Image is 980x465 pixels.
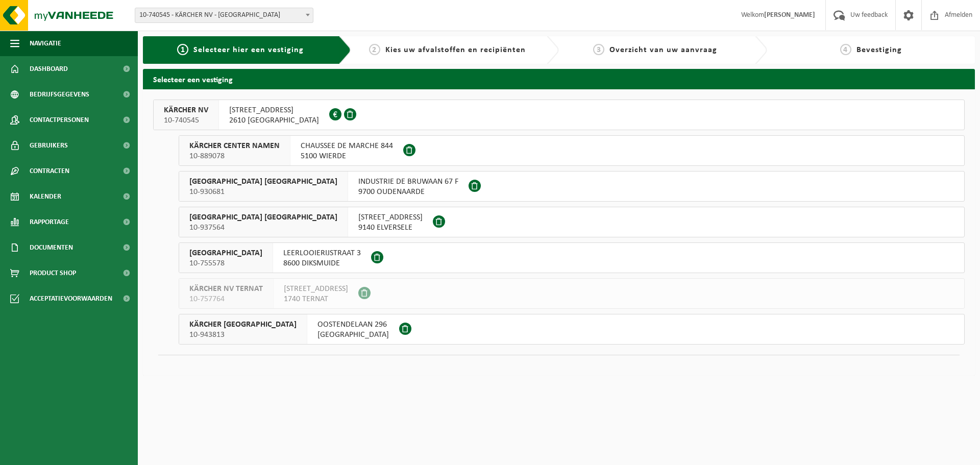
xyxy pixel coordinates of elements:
span: 1 [177,44,188,55]
span: [STREET_ADDRESS] [229,105,319,115]
span: Contactpersonen [30,107,89,133]
span: 3 [593,44,604,55]
span: 10-755578 [189,258,262,268]
span: LEERLOOIERIJSTRAAT 3 [283,248,361,258]
span: Kalender [30,184,61,209]
span: 2 [369,44,380,55]
span: [GEOGRAPHIC_DATA] [317,330,389,340]
span: 10-740545 - KÄRCHER NV - WILRIJK [135,8,313,22]
span: 10-889078 [189,151,280,161]
span: KÄRCHER [GEOGRAPHIC_DATA] [189,320,297,330]
span: Contracten [30,158,69,184]
span: 10-937564 [189,223,337,233]
h2: Selecteer een vestiging [143,69,975,89]
span: Bevestiging [856,46,902,54]
span: [GEOGRAPHIC_DATA] [GEOGRAPHIC_DATA] [189,177,337,187]
span: KÄRCHER CENTER NAMEN [189,141,280,151]
span: 10-740545 [164,115,208,126]
span: Bedrijfsgegevens [30,82,89,107]
span: Acceptatievoorwaarden [30,286,112,311]
button: KÄRCHER NV 10-740545 [STREET_ADDRESS]2610 [GEOGRAPHIC_DATA] [153,100,965,130]
span: Documenten [30,235,73,260]
span: Product Shop [30,260,76,286]
button: KÄRCHER CENTER NAMEN 10-889078 CHAUSSEE DE MARCHE 8445100 WIERDE [179,135,965,166]
span: Kies uw afvalstoffen en recipiënten [385,46,526,54]
span: KÄRCHER NV TERNAT [189,284,263,294]
span: [GEOGRAPHIC_DATA] [GEOGRAPHIC_DATA] [189,212,337,223]
span: [GEOGRAPHIC_DATA] [189,248,262,258]
span: 1740 TERNAT [284,294,348,304]
span: 5100 WIERDE [301,151,393,161]
span: Rapportage [30,209,69,235]
span: Navigatie [30,31,61,56]
span: 9140 ELVERSELE [358,223,423,233]
span: 4 [840,44,851,55]
span: Overzicht van uw aanvraag [609,46,717,54]
span: 10-943813 [189,330,297,340]
span: 8600 DIKSMUIDE [283,258,361,268]
button: [GEOGRAPHIC_DATA] [GEOGRAPHIC_DATA] 10-930681 INDUSTRIE DE BRUWAAN 67 F9700 OUDENAARDE [179,171,965,202]
span: 2610 [GEOGRAPHIC_DATA] [229,115,319,126]
strong: [PERSON_NAME] [764,11,815,19]
span: Dashboard [30,56,68,82]
span: OOSTENDELAAN 296 [317,320,389,330]
span: 10-757764 [189,294,263,304]
span: 10-740545 - KÄRCHER NV - WILRIJK [135,8,313,23]
button: [GEOGRAPHIC_DATA] [GEOGRAPHIC_DATA] 10-937564 [STREET_ADDRESS]9140 ELVERSELE [179,207,965,237]
button: [GEOGRAPHIC_DATA] 10-755578 LEERLOOIERIJSTRAAT 38600 DIKSMUIDE [179,242,965,273]
span: CHAUSSEE DE MARCHE 844 [301,141,393,151]
span: Gebruikers [30,133,68,158]
span: KÄRCHER NV [164,105,208,115]
button: KÄRCHER [GEOGRAPHIC_DATA] 10-943813 OOSTENDELAAN 296[GEOGRAPHIC_DATA] [179,314,965,345]
span: [STREET_ADDRESS] [284,284,348,294]
span: [STREET_ADDRESS] [358,212,423,223]
span: 10-930681 [189,187,337,197]
span: Selecteer hier een vestiging [193,46,304,54]
span: 9700 OUDENAARDE [358,187,458,197]
span: INDUSTRIE DE BRUWAAN 67 F [358,177,458,187]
